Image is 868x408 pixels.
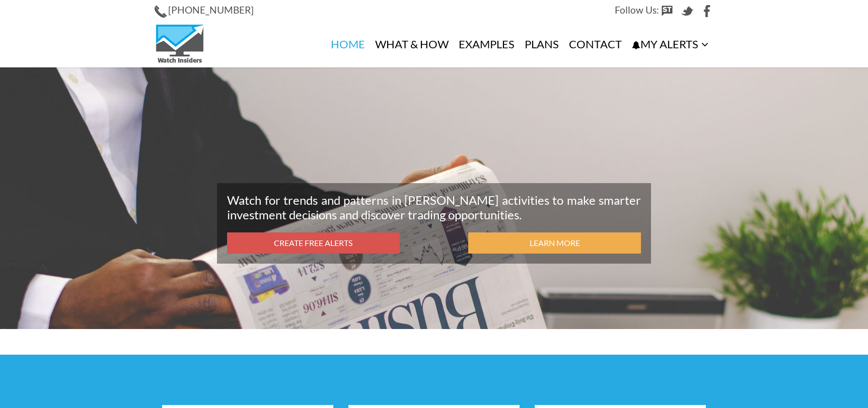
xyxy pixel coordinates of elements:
span: [PHONE_NUMBER] [168,4,254,16]
span: Follow Us: [615,4,659,16]
a: Home [326,22,370,67]
p: Watch for trends and patterns in [PERSON_NAME] activities to make smarter investment decisions an... [227,193,641,222]
a: My Alerts [627,22,713,67]
a: Examples [454,22,520,67]
a: Learn More [468,232,641,254]
img: Phone [155,6,167,18]
img: Facebook [701,5,713,17]
a: Create Free Alerts [227,232,400,254]
img: Twitter [681,5,693,17]
img: StockTwits [661,5,673,17]
a: What & How [370,22,454,67]
a: Contact [564,22,627,67]
a: Plans [520,22,564,67]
